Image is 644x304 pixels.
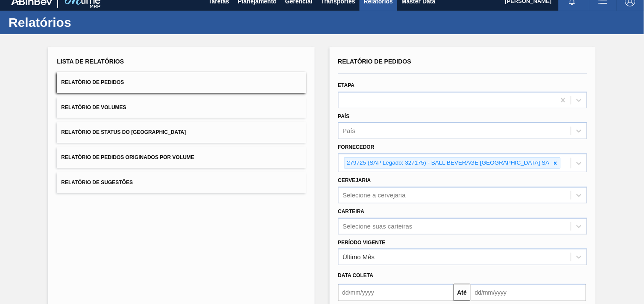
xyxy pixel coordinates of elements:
[57,172,306,193] button: Relatório de Sugestões
[338,240,386,246] label: Período Vigente
[338,144,375,150] label: Fornecedor
[57,72,306,93] button: Relatório de Pedidos
[345,158,551,168] div: 279725 (SAP Legado: 327175) - BALL BEVERAGE [GEOGRAPHIC_DATA] SA
[471,284,586,301] input: dd/mm/yyyy
[61,180,133,185] span: Relatório de Sugestões
[61,104,126,110] span: Relatório de Volumes
[57,58,124,65] span: Lista de Relatórios
[61,79,124,85] span: Relatório de Pedidos
[338,284,454,301] input: dd/mm/yyyy
[454,284,471,301] button: Até
[338,113,350,119] label: País
[338,58,412,65] span: Relatório de Pedidos
[343,223,413,230] div: Selecione suas carteiras
[338,177,371,183] label: Cervejaria
[57,122,306,143] button: Relatório de Status do [GEOGRAPHIC_DATA]
[9,17,160,27] h1: Relatórios
[57,147,306,168] button: Relatório de Pedidos Originados por Volume
[61,129,186,135] span: Relatório de Status do [GEOGRAPHIC_DATA]
[343,254,375,261] div: Último Mês
[343,191,406,199] div: Selecione a cervejaria
[343,127,356,135] div: País
[338,82,355,88] label: Etapa
[61,154,194,160] span: Relatório de Pedidos Originados por Volume
[338,208,365,214] label: Carteira
[338,272,374,278] span: Data coleta
[57,97,306,118] button: Relatório de Volumes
